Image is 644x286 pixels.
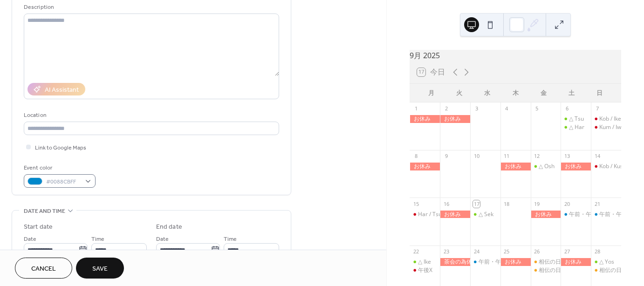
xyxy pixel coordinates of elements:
[591,123,621,131] div: Kum / Iwa
[599,115,621,123] div: Kob / Ike
[412,248,419,255] div: 22
[503,200,510,207] div: 18
[440,115,470,123] div: お休み
[500,163,531,170] div: お休み
[591,258,621,266] div: △ Yos
[46,177,81,187] span: #0088CBFF
[534,105,541,112] div: 5
[410,211,440,218] div: Har / Tsu
[500,258,531,266] div: お休み
[561,211,591,218] div: 午前・午後◎
[24,234,36,244] span: Date
[531,211,561,218] div: お休み
[599,123,624,131] div: Kum / Iwa
[599,211,633,218] div: 午前・午後◎
[15,258,72,279] button: Cancel
[594,200,601,207] div: 21
[473,105,480,112] div: 3
[539,163,555,170] div: △ Osh
[599,266,635,274] div: 相伝の日 Kum
[35,143,86,153] span: Link to Google Maps
[410,266,440,274] div: 午後X
[412,105,419,112] div: 1
[156,234,169,244] span: Date
[503,153,510,160] div: 11
[599,163,623,170] div: Kob / Kus
[24,163,94,173] div: Event color
[586,84,614,102] div: 日
[24,2,277,12] div: Description
[561,115,591,123] div: △ Tsu
[539,266,594,274] div: 相伝の日Kob/Har/Tsu
[412,153,419,160] div: 8
[443,200,450,207] div: 16
[24,110,277,120] div: Location
[563,248,570,255] div: 27
[412,200,419,207] div: 15
[534,200,541,207] div: 19
[561,258,591,266] div: お休み
[443,248,450,255] div: 23
[563,200,570,207] div: 20
[31,264,56,274] span: Cancel
[440,258,470,266] div: 茶会の為休み
[594,105,601,112] div: 7
[410,258,440,266] div: △ Ike
[591,211,621,218] div: 午前・午後◎
[24,206,65,216] span: Date and time
[563,153,570,160] div: 13
[591,163,621,170] div: Kob / Kus
[76,258,124,279] button: Save
[501,84,529,102] div: 木
[443,105,450,112] div: 2
[224,234,237,244] span: Time
[470,258,500,266] div: 午前・午後◎
[418,211,442,218] div: Har / Tsu
[591,266,621,274] div: 相伝の日 Kum
[561,163,591,170] div: お休み
[479,258,512,266] div: 午前・午後◎
[503,105,510,112] div: 4
[473,248,480,255] div: 24
[473,200,480,207] div: 17
[557,84,585,102] div: 土
[24,222,53,232] div: Start date
[479,211,493,218] div: △ Sek
[569,211,603,218] div: 午前・午後◎
[410,50,621,61] div: 9月 2025
[156,222,182,232] div: End date
[531,163,561,170] div: △ Osh
[594,153,601,160] div: 14
[473,153,480,160] div: 10
[531,266,561,274] div: 相伝の日Kob/Har/Tsu
[531,258,561,266] div: 相伝の日Osh/Nos
[534,153,541,160] div: 12
[410,163,440,170] div: お休み
[440,211,470,218] div: お休み
[534,248,541,255] div: 26
[445,84,473,102] div: 火
[410,115,440,123] div: お休み
[418,266,432,274] div: 午後X
[92,264,108,274] span: Save
[503,248,510,255] div: 25
[569,123,584,131] div: △ Har
[470,211,500,218] div: △ Sek
[561,123,591,131] div: △ Har
[443,153,450,160] div: 9
[563,105,570,112] div: 6
[418,258,431,266] div: △ Ike
[594,248,601,255] div: 28
[591,115,621,123] div: Kob / Ike
[599,258,614,266] div: △ Yos
[91,234,104,244] span: Time
[569,115,584,123] div: △ Tsu
[473,84,501,102] div: 水
[539,258,583,266] div: 相伝の日Osh/Nos
[417,84,445,102] div: 月
[529,84,557,102] div: 金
